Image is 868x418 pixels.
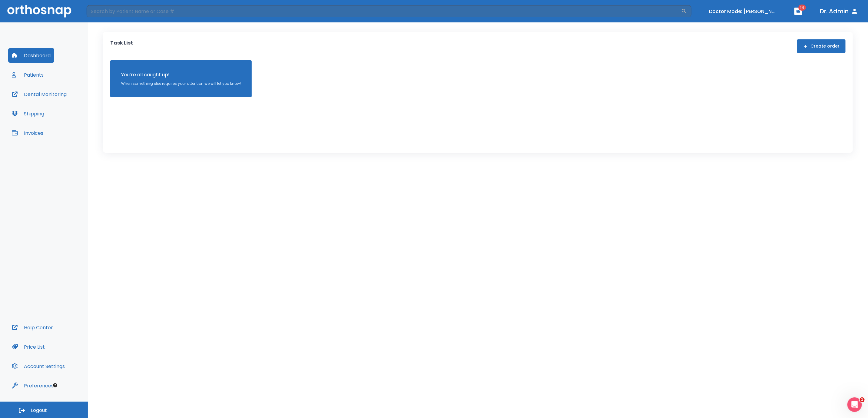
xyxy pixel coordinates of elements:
button: Shipping [8,106,48,121]
p: You’re all caught up! [121,71,241,78]
button: Dashboard [8,48,54,63]
button: Help Center [8,320,57,335]
span: 1 [860,397,865,402]
button: Price List [8,340,48,354]
img: Orthosnap [7,5,71,17]
span: Logout [31,407,47,414]
button: Patients [8,68,47,82]
input: Search by Patient Name or Case # [87,5,681,17]
p: When something else requires your attention we will let you know! [121,81,241,86]
button: Create order [797,39,846,53]
button: Dr. Admin [817,6,861,17]
p: Task List [110,39,133,53]
button: Account Settings [8,359,68,373]
iframe: Intercom live chat [847,397,862,412]
button: Dental Monitoring [8,87,70,101]
button: Preferences [8,378,57,393]
span: 14 [799,5,806,11]
div: Tooltip anchor [52,383,58,388]
button: Invoices [8,126,47,140]
button: Doctor Mode: [PERSON_NAME] [707,6,779,16]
